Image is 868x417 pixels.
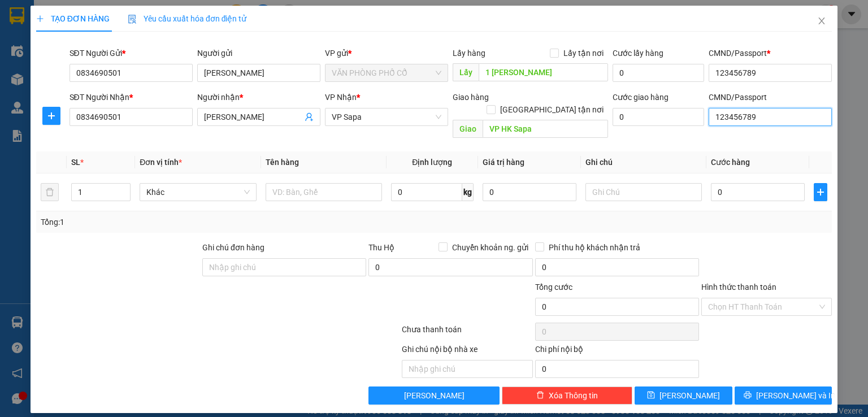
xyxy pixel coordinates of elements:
[43,111,60,120] span: plus
[814,188,827,197] span: plus
[453,49,485,58] span: Lấy hàng
[483,183,576,201] input: 0
[412,158,452,167] span: Định lượng
[709,47,832,59] div: CMND/Passport
[202,258,366,276] input: Ghi chú đơn hàng
[806,6,837,37] button: Close
[613,49,663,58] label: Cước lấy hàng
[368,243,394,252] span: Thu Hộ
[266,158,299,167] span: Tên hàng
[305,112,314,121] span: user-add
[549,389,598,402] span: Xóa Thông tin
[711,158,750,167] span: Cước hàng
[496,103,608,116] span: [GEOGRAPHIC_DATA] tận nơi
[42,107,60,125] button: plus
[535,343,699,360] div: Chi phí nội bộ
[756,389,835,402] span: [PERSON_NAME] và In
[325,93,357,102] span: VP Nhận
[613,93,669,102] label: Cước giao hàng
[817,16,826,25] span: close
[41,216,336,228] div: Tổng: 1
[448,241,533,254] span: Chuyển khoản ng. gửi
[462,183,474,201] span: kg
[544,241,645,254] span: Phí thu hộ khách nhận trả
[479,63,608,81] input: Dọc đường
[453,63,479,81] span: Lấy
[402,360,532,378] input: Nhập ghi chú
[325,47,448,59] div: VP gửi
[744,391,752,400] span: printer
[659,389,720,402] span: [PERSON_NAME]
[70,47,193,59] div: SĐT Người Gửi
[41,183,59,201] button: delete
[483,158,524,167] span: Giá trị hàng
[581,151,706,173] th: Ghi chú
[70,91,193,103] div: SĐT Người Nhận
[709,91,832,103] div: CMND/Passport
[585,183,702,201] input: Ghi Chú
[535,283,572,292] span: Tổng cước
[536,391,544,400] span: delete
[36,15,44,23] span: plus
[128,14,247,23] span: Yêu cầu xuất hóa đơn điện tử
[735,386,832,405] button: printer[PERSON_NAME] và In
[71,158,80,167] span: SL
[559,47,608,59] span: Lấy tận nơi
[402,343,532,360] div: Ghi chú nội bộ nhà xe
[202,243,264,252] label: Ghi chú đơn hàng
[128,15,137,24] img: icon
[140,158,182,167] span: Đơn vị tính
[401,323,533,343] div: Chưa thanh toán
[613,64,704,82] input: Cước lấy hàng
[404,389,465,402] span: [PERSON_NAME]
[197,91,320,103] div: Người nhận
[266,183,382,201] input: VD: Bàn, Ghế
[332,108,441,125] span: VP Sapa
[613,108,704,126] input: Cước giao hàng
[635,386,732,405] button: save[PERSON_NAME]
[483,120,608,138] input: Dọc đường
[146,184,249,201] span: Khác
[36,14,110,23] span: TẠO ĐƠN HÀNG
[814,183,827,201] button: plus
[647,391,655,400] span: save
[368,386,499,405] button: [PERSON_NAME]
[502,386,632,405] button: deleteXóa Thông tin
[701,283,776,292] label: Hình thức thanh toán
[453,93,489,102] span: Giao hàng
[332,64,441,81] span: VĂN PHÒNG PHỐ CỔ
[453,120,483,138] span: Giao
[197,47,320,59] div: Người gửi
